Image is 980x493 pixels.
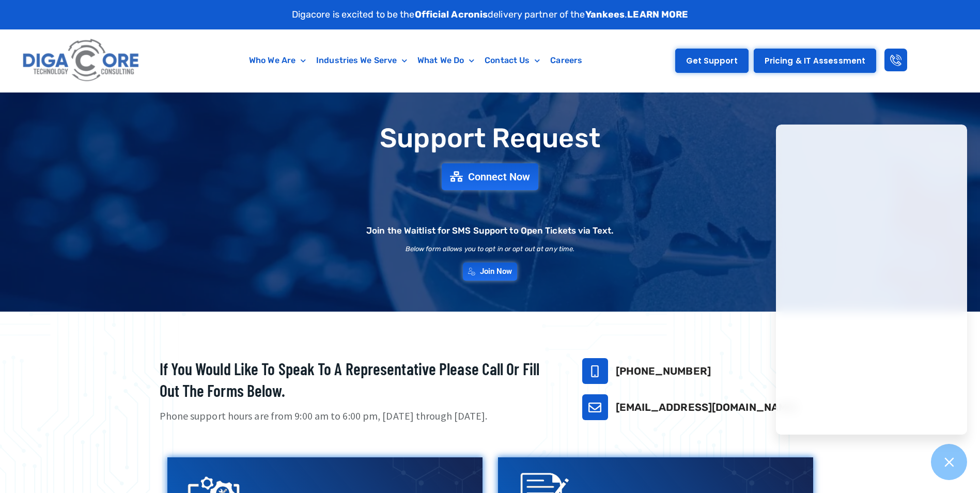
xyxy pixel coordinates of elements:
a: Join Now [463,263,518,281]
nav: Menu [193,49,639,72]
a: Careers [545,49,587,72]
strong: Official Acronis [415,9,488,20]
p: Digacore is excited to be the delivery partner of the . [292,8,689,22]
a: [PHONE_NUMBER] [616,365,711,377]
strong: Yankees [585,9,625,20]
span: Pricing & IT Assessment [765,57,865,65]
a: Who We Are [244,49,311,72]
h1: Support Request [134,124,847,153]
a: Connect Now [442,163,538,190]
a: LEARN MORE [627,9,688,20]
a: What We Do [412,49,479,72]
a: support@digacore.com [582,394,608,420]
span: Connect Now [468,172,530,182]
a: Get Support [675,49,749,73]
a: Contact Us [479,49,545,72]
h2: If you would like to speak to a representative please call or fill out the forms below. [160,358,556,401]
a: [EMAIL_ADDRESS][DOMAIN_NAME] [616,401,798,413]
h2: Below form allows you to opt in or opt out at any time. [406,245,575,252]
p: Phone support hours are from 9:00 am to 6:00 pm, [DATE] through [DATE]. [160,409,556,424]
span: Get Support [686,57,738,65]
a: Pricing & IT Assessment [754,49,876,73]
h2: Join the Waitlist for SMS Support to Open Tickets via Text. [366,226,614,235]
a: 732-646-5725 [582,358,608,384]
a: Industries We Serve [311,49,412,72]
iframe: Chatgenie Messenger [776,125,967,435]
span: Join Now [480,268,512,275]
img: Digacore logo 1 [20,35,143,87]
